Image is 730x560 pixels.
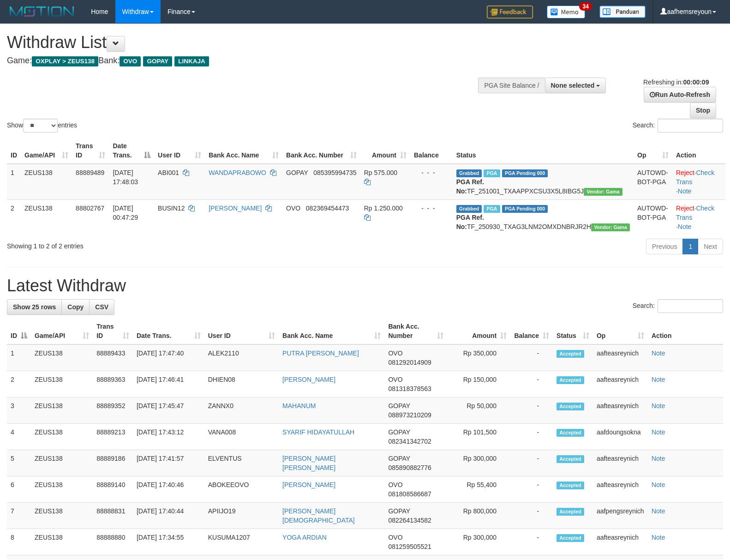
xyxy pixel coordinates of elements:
[676,205,714,221] a: Check Trans
[591,223,630,231] span: Vendor URL: https://trx31.1velocity.biz
[154,138,205,164] th: User ID: activate to sort column ascending
[204,424,279,450] td: VANA008
[553,318,593,344] th: Status: activate to sort column ascending
[67,303,84,311] span: Copy
[658,119,723,132] input: Search:
[7,476,31,503] td: 6
[388,464,431,471] span: Copy 085890882776 to clipboard
[593,397,648,424] td: aafteasreynich
[388,402,410,409] span: GOPAY
[388,534,402,541] span: OVO
[93,318,133,344] th: Trans ID: activate to sort column ascending
[7,503,31,529] td: 7
[7,529,31,555] td: 8
[32,56,98,66] span: OXPLAY > ZEUS138
[93,450,133,476] td: 88889186
[93,397,133,424] td: 88889352
[487,6,533,18] img: Feedback.jpg
[133,344,204,371] td: [DATE] 17:47:40
[7,318,31,344] th: ID: activate to sort column descending
[551,82,595,89] span: None selected
[282,455,335,471] a: [PERSON_NAME] [PERSON_NAME]
[456,205,482,213] span: Grabbed
[676,169,694,176] a: Reject
[31,450,93,476] td: ZEUS138
[76,169,104,176] span: 88889489
[286,169,308,176] span: GOPAY
[95,303,108,311] span: CSV
[133,529,204,555] td: [DATE] 17:34:55
[453,164,634,200] td: TF_251001_TXAAPPXCSU3X5L8IBG5J
[388,507,410,515] span: GOPAY
[7,450,31,476] td: 5
[453,138,634,164] th: Status
[593,344,648,371] td: aafteasreynich
[652,402,665,409] a: Note
[556,376,584,384] span: Accepted
[678,223,692,230] a: Note
[414,168,449,177] div: - - -
[510,424,553,450] td: -
[364,169,397,176] span: Rp 575.000
[282,481,335,488] a: [PERSON_NAME]
[313,169,356,176] span: Copy 085395994735 to clipboard
[447,476,510,503] td: Rp 55,400
[204,450,279,476] td: ELVENTUS
[282,138,360,164] th: Bank Acc. Number: activate to sort column ascending
[556,482,584,489] span: Accepted
[388,376,402,383] span: OVO
[579,2,592,11] span: 34
[556,534,584,542] span: Accepted
[447,344,510,371] td: Rp 350,000
[652,534,665,541] a: Note
[21,164,72,200] td: ZEUS138
[7,164,21,200] td: 1
[13,303,56,311] span: Show 25 rows
[93,371,133,397] td: 88889363
[672,138,725,164] th: Action
[456,178,484,195] b: PGA Ref. No:
[414,204,449,213] div: - - -
[388,455,410,462] span: GOPAY
[652,481,665,488] a: Note
[61,299,90,315] a: Copy
[599,6,646,18] img: panduan.png
[447,318,510,344] th: Amount: activate to sort column ascending
[204,476,279,503] td: ABOKEEOVO
[510,450,553,476] td: -
[7,344,31,371] td: 1
[556,350,584,358] span: Accepted
[652,376,665,383] a: Note
[648,318,723,344] th: Action
[7,299,62,315] a: Show 25 rows
[690,102,716,118] a: Stop
[510,371,553,397] td: -
[204,344,279,371] td: ALEK2110
[109,138,154,164] th: Date Trans.: activate to sort column descending
[286,205,300,212] span: OVO
[7,119,77,132] label: Show entries
[120,56,141,66] span: OVO
[698,239,723,254] a: Next
[133,450,204,476] td: [DATE] 17:41:57
[388,411,431,419] span: Copy 088973210209 to clipboard
[388,438,431,445] span: Copy 082341342702 to clipboard
[76,205,104,212] span: 88802767
[31,529,93,555] td: ZEUS138
[282,349,359,357] a: PUTRA [PERSON_NAME]
[89,299,114,315] a: CSV
[209,205,262,212] a: [PERSON_NAME]
[510,318,553,344] th: Balance: activate to sort column ascending
[672,164,725,200] td: · ·
[643,78,709,86] span: Refreshing in:
[388,543,431,550] span: Copy 081259505521 to clipboard
[93,424,133,450] td: 88889213
[209,169,266,176] a: WANDAPRABOWO
[510,503,553,529] td: -
[7,56,478,66] h4: Game: Bank:
[676,169,714,186] a: Check Trans
[7,397,31,424] td: 3
[502,205,548,213] span: PGA Pending
[93,344,133,371] td: 88889433
[133,424,204,450] td: [DATE] 17:43:12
